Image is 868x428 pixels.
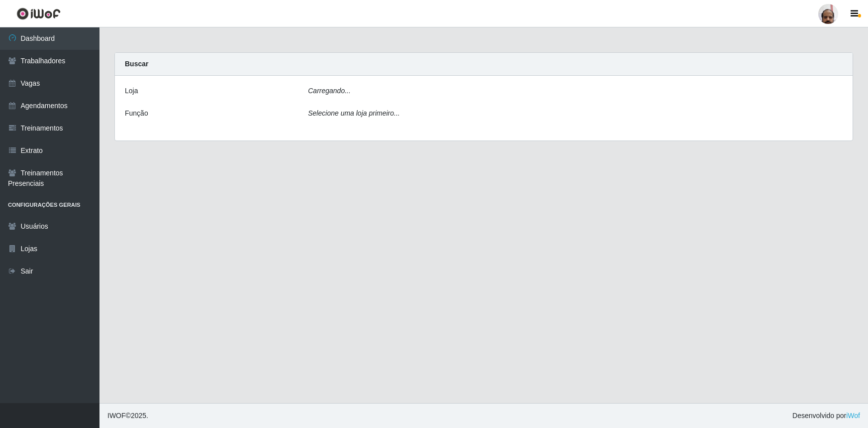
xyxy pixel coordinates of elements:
[125,108,148,119] label: Função
[107,412,126,420] span: IWOF
[16,7,61,20] img: CoreUI Logo
[846,412,860,420] a: iWof
[107,411,148,421] span: © 2025 .
[308,87,351,95] i: Carregando...
[125,86,138,96] label: Loja
[125,60,148,68] strong: Buscar
[308,109,399,117] i: Selecione uma loja primeiro...
[792,411,860,421] span: Desenvolvido por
